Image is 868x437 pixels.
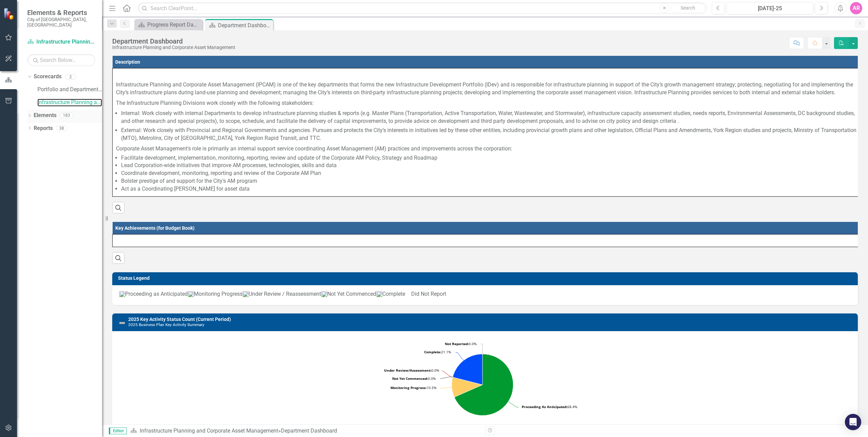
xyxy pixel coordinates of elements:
[729,4,811,13] div: [DATE]-25
[109,427,127,434] span: Editor
[727,2,813,14] button: [DATE]-25
[188,291,194,297] img: Monitoring.png
[424,350,451,354] text: 21.1%
[37,86,102,94] a: Portfolio and Department Scorecards
[121,169,860,177] li: Coordinate development, monitoring, reporting and review of the Corporate AM Plan
[390,385,436,390] text: 10.5%
[27,17,95,28] small: City of [GEOGRAPHIC_DATA], [GEOGRAPHIC_DATA]
[522,404,577,409] text: 68.4%
[455,354,513,416] path: Proceeding As Anticipated, 13.
[118,319,126,327] img: Not Defined
[27,38,95,46] a: Infrastructure Planning and Corporate Asset Management
[34,125,53,132] a: Reports
[65,74,76,80] div: 2
[34,73,62,81] a: Scorecards
[845,414,861,430] div: Open Intercom Messenger
[445,341,477,346] text: 0.0%
[392,376,436,381] text: 0.0%
[118,276,854,281] h3: Status Legend
[27,9,95,17] span: Elements & Reports
[147,20,201,29] div: Progress Report Dashboard
[56,125,67,131] div: 38
[123,423,132,433] button: View chart menu, Chart
[119,291,125,297] img: ProceedingGreen.png
[384,368,431,373] tspan: Under Review/Assessment:
[112,45,235,50] div: Infrastructure Planning and Corporate Asset Management
[113,68,864,197] td: Double-Click to Edit
[121,110,860,125] li: Internal: Work closely with internal Departments to develop infrastructure planning studies & rep...
[390,385,427,390] tspan: Monitoring Progress:
[424,350,441,354] tspan: Complete:
[384,368,439,373] text: 0.0%
[60,113,73,118] div: 183
[121,177,860,185] li: Bolster prestige of and support for the City's AM program
[243,291,249,297] img: UnderReview.png
[3,8,15,20] img: ClearPoint Strategy
[37,99,102,107] a: Infrastructure Planning and Corporate Asset Management
[321,291,327,297] img: NotYet.png
[121,162,860,169] li: Lead Corporation-wide initiatives that improve AM processes, technologies, skills and data
[140,427,278,434] a: Infrastructure Planning and Corporate Asset Management
[121,185,860,193] li: Act as a Coordinating [PERSON_NAME] for asset data
[138,2,707,14] input: Search ClearPoint...
[281,427,337,434] div: Department Dashboard
[116,80,860,98] p: Infrastructure Planning and Corporate Asset Management (IPCAM) is one of the key departments that...
[392,376,428,381] tspan: Not Yet Commenced:
[218,21,271,30] div: Department Dashboard
[522,404,567,409] tspan: Proceeding As Anticipated:
[113,234,864,247] td: Double-Click to Edit
[405,292,411,296] img: DidNotReport.png
[34,112,56,119] a: Elements
[119,290,851,298] p: Proceeding as Anticipated Monitoring Progress Under Review / Reassessment Not Yet Commenced Compl...
[116,98,860,109] p: The Infrastructure Planning Divisions work closely with the following stakeholders:
[136,20,201,29] a: Progress Report Dashboard
[681,5,695,11] span: Search
[445,341,469,346] tspan: Not Reported:
[112,37,235,45] div: Department Dashboard
[121,154,860,162] li: Facilitate development, implementation, monitoring, reporting, review and update of the Corporate...
[128,317,231,322] a: 2025 Key Activity Status Count (Current Period)
[121,127,860,142] li: External: Work closely with Provincial and Regional Governments and agencies. Pursues and protect...
[27,54,95,66] input: Search Below...
[128,322,204,327] small: 2025 Business Plan Key Activity Summary
[850,2,862,14] button: AR
[671,3,705,13] button: Search
[452,377,483,397] path: Monitoring Progress, 2.
[453,354,482,385] path: Complete, 4.
[130,427,480,435] div: »
[116,145,512,152] span: Corporate Asset Management's role is primarily an internal support service coordinating Asset Man...
[376,291,382,297] img: Complete_icon.png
